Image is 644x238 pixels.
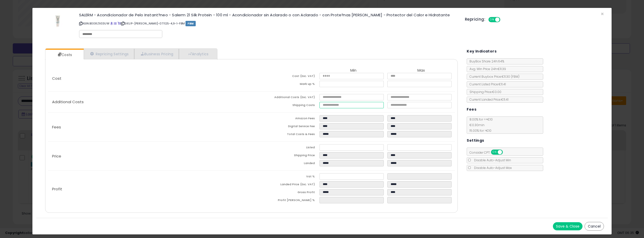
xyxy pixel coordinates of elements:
[465,17,485,21] h5: Repricing:
[252,152,319,160] td: Shipping Price
[252,197,319,205] td: Profit [PERSON_NAME] %
[185,21,196,26] span: FBM
[502,150,510,154] span: OFF
[467,150,510,155] span: Consider CPT:
[48,154,252,158] p: Price
[387,68,455,73] th: Max
[252,123,319,131] td: Digital Service Fee
[48,100,252,104] p: Additional Costs
[467,117,493,133] span: 8.00 % for <= €10
[467,90,501,94] span: Shipping Price: €0.00
[499,18,507,22] span: OFF
[585,222,604,231] button: Cancel
[79,13,457,17] h3: SALERM - Acondicionador de Pelo Instant?neo - Salerm 21 Silk Protein - 100 ml - Acondicionador si...
[467,67,506,71] span: Avg. Win Price 24h: €11.39
[472,166,512,170] span: Disable Auto-Adjust Max
[319,68,387,73] th: Min
[252,160,319,168] td: Landed
[502,74,519,79] span: €11.30
[252,189,319,197] td: Gross Profit
[50,13,65,28] img: 21d+hlFx9hL._SL60_.jpg
[252,94,319,102] td: Additional Costs (Exc. VAT)
[492,150,498,154] span: ON
[79,19,457,28] p: ASIN: B008Z933UW | SKU: P-[PERSON_NAME]-071125-4,9-1-FBM
[467,48,497,55] h5: Key Indicators
[467,123,485,127] span: €0.30 min
[134,49,179,59] a: Business Pricing
[110,21,113,25] a: BuyBox page
[45,50,83,60] a: Costs
[489,18,495,22] span: ON
[252,131,319,139] td: Total Costs & Fees
[601,10,604,18] span: ×
[553,222,583,230] button: Save & Close
[511,74,519,79] span: ( FBM )
[179,49,217,59] a: Analytics
[467,137,484,144] h5: Settings
[48,187,252,191] p: Profit
[467,128,491,133] span: 15.00 % for > €10
[467,74,519,79] span: Current Buybox Price:
[467,59,504,63] span: BuyBox Share 24h: 64%
[472,158,511,162] span: Disable Auto-Adjust Min
[252,73,319,81] td: Cost (Exc. VAT)
[252,102,319,110] td: Shipping Costs
[114,21,117,25] a: All offer listings
[252,181,319,189] td: Landed Price (Exc. VAT)
[252,173,319,181] td: Vat %
[252,81,319,89] td: Mark up %
[48,76,252,81] p: Cost
[84,49,134,59] a: Repricing Settings
[118,21,120,25] a: Your listing only
[467,97,509,102] span: Current Landed Price: €11.41
[467,106,476,113] h5: Fees
[48,125,252,129] p: Fees
[252,144,319,152] td: Listed
[252,115,319,123] td: Amazon Fees
[467,82,506,86] span: Current Listed Price: €11.41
